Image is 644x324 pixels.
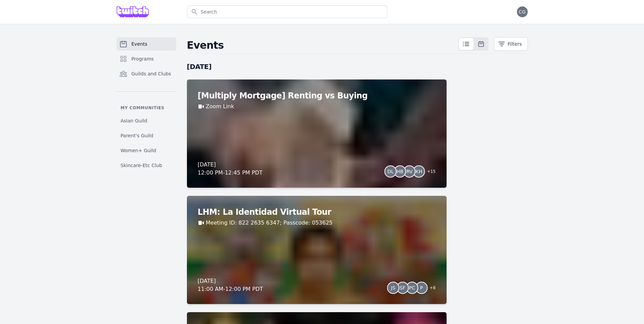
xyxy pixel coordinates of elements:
[187,62,447,71] h2: [DATE]
[117,6,149,17] img: Grove
[132,55,154,62] span: Programs
[117,52,176,66] a: Programs
[198,90,436,101] h2: [Multiply Mortgage] Renting vs Buying
[420,285,423,290] span: P
[121,132,153,139] span: Parent's Guild
[117,130,176,142] a: Parent's Guild
[187,196,447,304] a: LHM: La Identidad Virtual TourMeeting ID: 822 2635 6347; Passcode: 053625[DATE]11:00 AM-12:00 PM ...
[426,284,436,293] span: + 8
[121,162,162,169] span: Skincare-Etc Club
[517,6,528,17] button: CG
[494,37,528,51] button: Filters
[206,219,333,227] a: Meeting ID: 822 2635 6347; Passcode: 053625
[121,147,156,154] span: Women+ Guild
[117,37,176,171] nav: Sidebar
[121,117,147,124] span: Asian Guild
[117,144,176,157] a: Women+ Guild
[187,79,447,188] a: [Multiply Mortgage] Renting vs BuyingZoom Link[DATE]12:00 PM-12:45 PM PDTDLHBRVKH+15
[391,285,395,290] span: JS
[206,102,234,111] a: Zoom Link
[406,169,413,174] span: RV
[415,169,422,174] span: KH
[198,207,436,217] h2: LHM: La Identidad Virtual Tour
[387,169,394,174] span: DL
[132,70,171,77] span: Guilds and Clubs
[187,5,387,18] input: Search
[198,277,263,293] div: [DATE] 11:00 AM - 12:00 PM PDT
[117,115,176,127] a: Asian Guild
[117,37,176,51] a: Events
[187,39,458,51] h2: Events
[519,9,526,14] span: CG
[397,169,403,174] span: HB
[409,285,415,290] span: PC
[132,41,147,47] span: Events
[198,161,263,177] div: [DATE] 12:00 PM - 12:45 PM PDT
[117,67,176,80] a: Guilds and Clubs
[423,167,435,177] span: + 15
[117,159,176,171] a: Skincare-Etc Club
[400,285,405,290] span: SF
[117,105,176,111] p: My communities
